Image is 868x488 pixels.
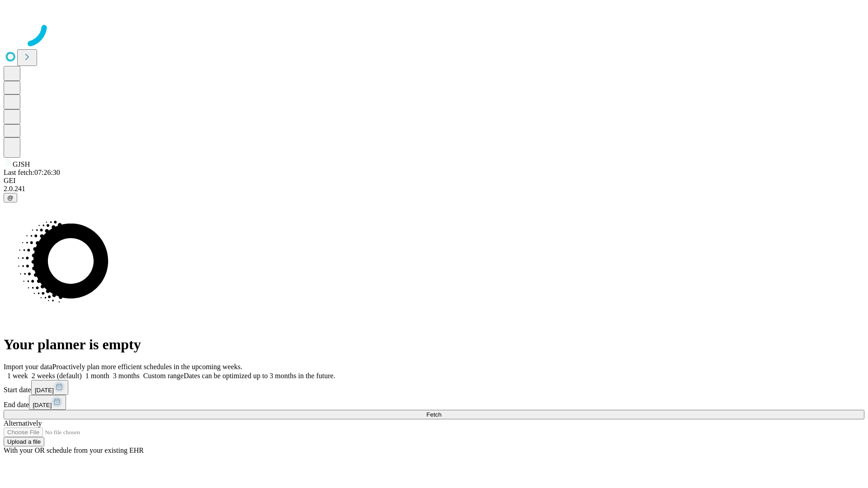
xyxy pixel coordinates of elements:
[143,372,184,380] span: Custom range
[4,177,864,185] div: GEI
[184,372,335,380] span: Dates can be optimized up to 3 months in the future.
[113,372,140,380] span: 3 months
[4,410,864,419] button: Fetch
[4,437,44,446] button: Upload a file
[52,363,242,371] span: Proactively plan more efficient schedules in the upcoming weeks.
[4,419,42,427] span: Alternatively
[32,372,82,380] span: 2 weeks (default)
[4,363,52,371] span: Import your data
[33,402,52,408] span: [DATE]
[7,372,28,380] span: 1 week
[4,380,864,395] div: Start date
[31,380,68,395] button: [DATE]
[426,411,441,418] span: Fetch
[7,194,14,201] span: @
[13,160,30,168] span: GJSH
[4,169,60,176] span: Last fetch: 07:26:30
[85,372,109,380] span: 1 month
[29,395,66,410] button: [DATE]
[35,387,54,394] span: [DATE]
[4,336,864,353] h1: Your planner is empty
[4,395,864,410] div: End date
[4,193,17,202] button: @
[4,446,144,454] span: With your OR schedule from your existing EHR
[4,185,864,193] div: 2.0.241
